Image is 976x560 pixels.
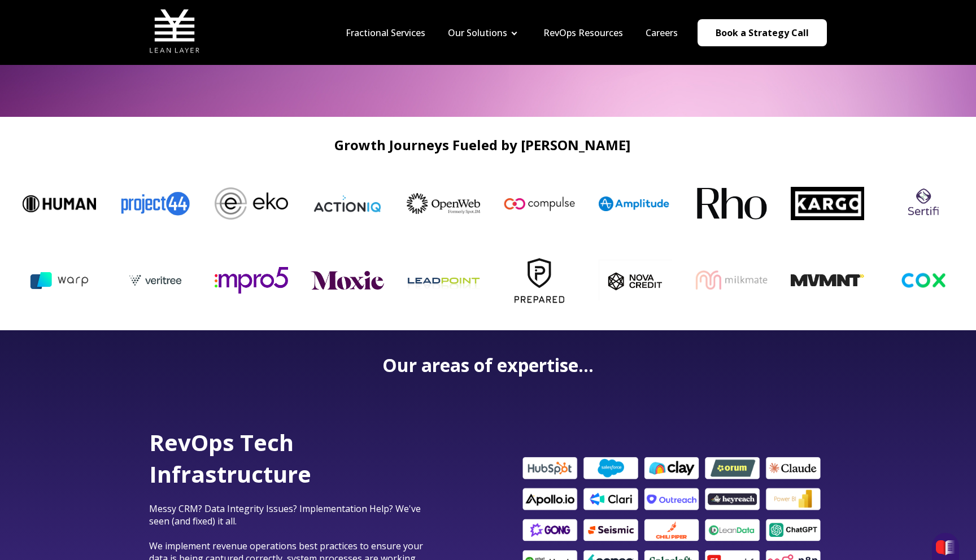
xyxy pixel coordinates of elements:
[602,260,676,301] img: nova_c
[506,244,579,317] img: Prepared-Logo
[410,244,483,317] img: leadpoint
[212,187,285,220] img: Eko
[382,353,594,377] strong: Our areas of expertise...
[149,6,200,56] img: Lean Layer Logo
[314,271,387,289] img: moxie
[543,27,623,39] a: RevOps Resources
[646,27,678,39] a: Careers
[692,167,765,240] img: Rho-logo-square
[698,19,827,46] a: Book a Strategy Call
[334,27,689,39] div: Navigation Menu
[308,194,381,213] img: ActionIQ
[698,269,772,291] img: milkmate
[500,185,573,223] img: Compulse
[794,274,868,287] img: MVMNT
[20,195,93,212] img: Human
[890,268,964,292] img: cox-logo-og-image
[404,193,477,214] img: OpenWeb
[346,27,425,39] a: Fractional Services
[788,187,861,220] img: Kargo
[149,427,311,489] span: RevOps Tech Infrastructure
[116,184,189,222] img: Project44
[218,267,291,293] img: mpro5
[122,264,195,296] img: veritree
[884,182,957,225] img: sertifi logo
[448,27,507,39] a: Our Solutions
[11,137,953,152] h2: Growth Journeys Fueled by [PERSON_NAME]
[596,196,669,211] img: Amplitude
[26,266,99,295] img: warp ai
